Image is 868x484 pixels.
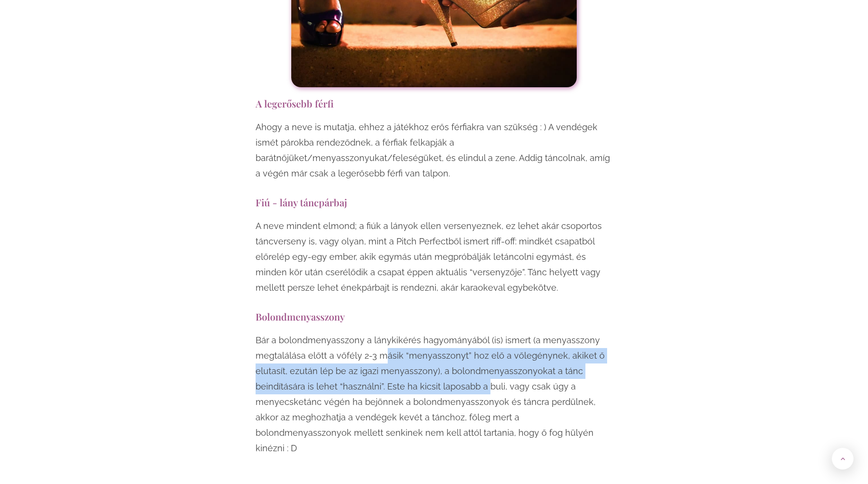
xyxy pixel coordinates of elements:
[256,310,612,323] h3: Bolondmenyasszony
[256,120,612,181] p: Ahogy a neve is mutatja, ehhez a játékhoz erős férfiakra van szükség : ) A vendégek ismét párokba...
[256,97,612,110] h3: A legerősebb férfi
[256,196,612,209] h3: Fiú - lány táncpárbaj
[256,218,612,296] p: A neve mindent elmond; a fiúk a lányok ellen versenyeznek, ez lehet akár csoportos táncverseny is...
[256,333,612,456] p: Bár a bolondmenyasszony a lánykikérés hagyományából (is) ismert (a menyasszony megtalálása előtt ...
